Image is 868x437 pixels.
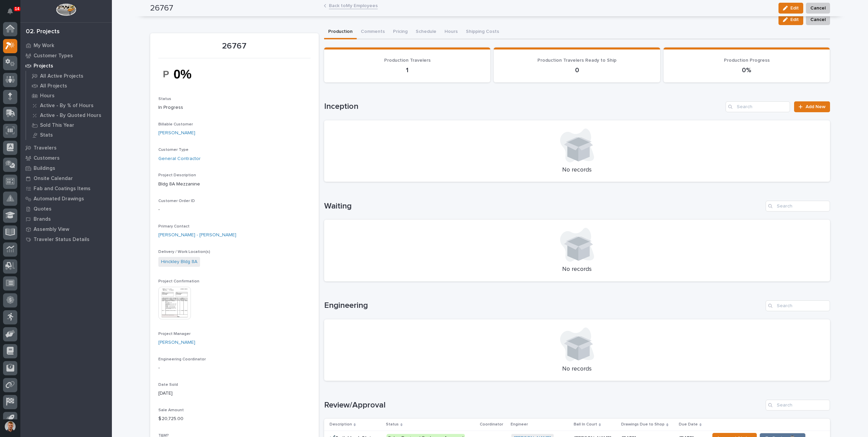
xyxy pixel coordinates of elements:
p: No records [332,266,822,273]
a: Onsite Calendar [20,173,112,183]
span: Production Travelers Ready to Ship [537,58,616,63]
a: Stats [26,130,112,140]
p: All Projects [40,83,67,89]
span: Sale Amount [158,408,184,412]
div: Search [766,300,830,311]
p: Traveler Status Details [34,237,90,243]
p: Brands [34,216,51,222]
p: In Progress [158,104,311,111]
button: Production [324,25,357,39]
span: Cancel [810,16,826,24]
p: Ball In Court [574,421,597,428]
h1: Engineering [324,301,763,311]
p: 0 [502,66,652,74]
div: Notifications14 [8,8,17,19]
button: users-avatar [3,419,17,434]
p: Status [386,421,399,428]
p: Automated Drawings [34,196,84,202]
a: Quotes [20,204,112,214]
span: Date Sold [158,383,178,387]
img: Workspace Logo [56,3,76,16]
p: My Work [34,43,54,49]
p: Customer Types [34,53,73,59]
span: Project Description [158,173,196,177]
p: Fab and Coatings Items [34,186,91,192]
p: Description [330,421,352,428]
p: Due Date [679,421,698,428]
a: Traveler Status Details [20,234,112,244]
a: Hours [26,91,112,100]
a: Fab and Coatings Items [20,183,112,194]
a: All Projects [26,81,112,91]
p: Assembly View [34,226,69,233]
p: No records [332,166,822,174]
button: Comments [357,25,389,39]
p: Drawings Due to Shop [621,421,665,428]
p: $ 20,725.00 [158,415,311,422]
p: Onsite Calendar [34,176,73,182]
span: Status [158,97,171,101]
a: Automated Drawings [20,194,112,204]
a: Customers [20,153,112,163]
span: Engineering Coordinator [158,357,206,361]
p: Active - By % of Hours [40,103,94,109]
p: Quotes [34,206,52,212]
div: 02. Projects [26,28,60,36]
input: Search [766,400,830,411]
p: - [158,364,311,372]
p: 14 [15,6,19,11]
p: [DATE] [158,390,311,397]
a: Active - By % of Hours [26,101,112,110]
button: Edit [778,14,803,25]
span: Customer Type [158,148,189,152]
p: Active - By Quoted Hours [40,113,101,119]
h1: Inception [324,102,723,112]
p: 0% [672,66,822,74]
span: Project Confirmation [158,279,199,283]
p: Stats [40,132,53,138]
span: Edit [790,17,799,23]
button: Pricing [389,25,412,39]
a: Sold This Year [26,120,112,130]
button: Notifications [3,4,17,18]
a: [PERSON_NAME] [158,339,195,346]
a: [PERSON_NAME] [158,130,195,137]
span: Primary Contact [158,224,190,229]
p: Bldg 8A Mezzanine [158,181,311,188]
a: Customer Types [20,51,112,61]
a: Add New [794,101,830,112]
a: Brands [20,214,112,224]
p: - [158,206,311,213]
p: Buildings [34,165,55,172]
span: Add New [806,104,826,109]
span: Production Progress [724,58,770,63]
p: All Active Projects [40,73,83,79]
p: 1 [332,66,482,74]
input: Search [726,101,790,112]
a: All Active Projects [26,71,112,81]
a: Assembly View [20,224,112,234]
a: General Contractor [158,155,201,162]
a: Buildings [20,163,112,173]
a: Back toMy Employees [329,1,378,9]
button: Shipping Costs [462,25,503,39]
p: Travelers [34,145,57,151]
a: My Work [20,40,112,51]
span: Customer Order ID [158,199,195,203]
p: Coordinator [480,421,503,428]
span: Project Manager [158,332,191,336]
span: Billable Customer [158,122,193,126]
p: Customers [34,155,60,161]
h1: Review/Approval [324,400,763,410]
input: Search [766,201,830,212]
a: Travelers [20,143,112,153]
a: Active - By Quoted Hours [26,111,112,120]
img: xagOKYtx0Bxqf-bdwmiEsDZ4b7tg0Qfo2OoHPLprFlA [158,62,209,86]
a: [PERSON_NAME] - [PERSON_NAME] [158,232,236,239]
h1: Waiting [324,201,763,211]
p: Sold This Year [40,122,74,128]
button: Cancel [806,14,830,25]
